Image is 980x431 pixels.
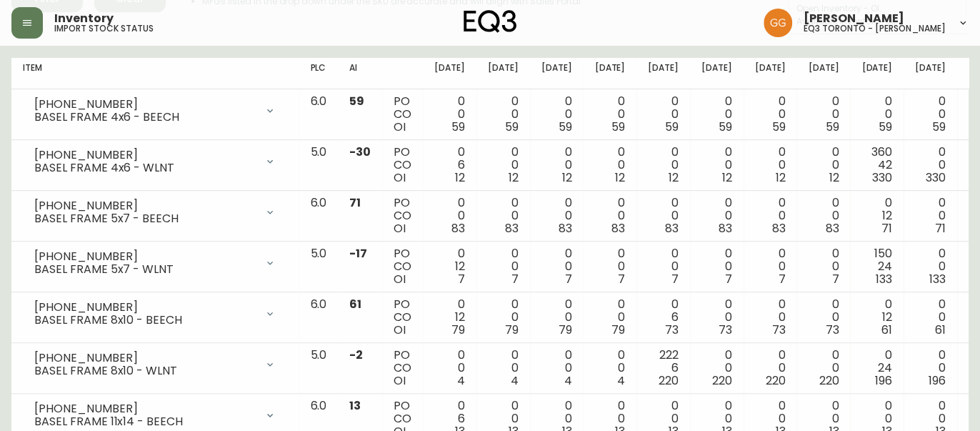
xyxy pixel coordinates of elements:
span: 79 [559,322,572,338]
div: BASEL FRAME 4x6 - WLNT [34,162,256,174]
span: 7 [511,271,519,287]
div: [PHONE_NUMBER] [34,199,256,212]
div: 0 0 [915,349,946,387]
th: AI [338,58,382,89]
div: 0 0 [808,349,839,387]
div: 0 0 [488,298,519,337]
div: [PHONE_NUMBER]BASEL FRAME 5x7 - BEECH [23,197,287,228]
td: 5.0 [299,343,338,394]
div: 0 0 [488,349,519,387]
span: 7 [458,271,465,287]
div: 0 0 [488,95,519,134]
div: 360 42 [861,146,892,184]
h5: import stock status [54,24,154,33]
div: [PHONE_NUMBER] [34,301,256,314]
td: 5.0 [299,242,338,292]
div: 0 0 [701,298,732,337]
div: 0 6 [434,146,465,184]
span: 83 [505,220,519,237]
span: 133 [876,271,892,287]
div: BASEL FRAME 11x14 - BEECH [34,415,256,428]
span: 83 [451,220,465,237]
img: logo [464,10,516,33]
span: OI [394,322,406,338]
div: 0 0 [541,298,572,337]
span: 7 [618,271,625,287]
span: 12 [776,169,786,186]
div: 0 0 [594,197,625,235]
span: 196 [929,372,946,389]
div: 0 0 [434,95,465,134]
span: 59 [772,119,786,135]
span: 12 [669,169,679,186]
span: 79 [451,322,465,338]
div: [PHONE_NUMBER]BASEL FRAME 4x6 - WLNT [23,146,287,177]
span: 330 [926,169,946,186]
span: 330 [872,169,892,186]
span: 83 [772,220,786,237]
span: 4 [457,372,465,389]
div: 0 0 [755,95,786,134]
span: 83 [611,220,625,237]
span: OI [394,220,406,237]
div: 0 0 [701,247,732,286]
div: 0 0 [541,146,572,184]
span: 220 [712,372,732,389]
span: 61 [935,322,946,338]
div: PO CO [394,349,411,387]
div: [PHONE_NUMBER] [34,149,256,162]
div: 0 0 [594,247,625,286]
span: 79 [505,322,519,338]
div: 0 0 [434,349,465,387]
div: [PHONE_NUMBER]BASEL FRAME 11x14 - BEECH [23,400,287,431]
div: PO CO [394,95,411,134]
div: 0 0 [488,197,519,235]
div: BASEL FRAME 5x7 - BEECH [34,212,256,225]
td: 6.0 [299,292,338,343]
div: 0 0 [808,146,839,184]
div: [PHONE_NUMBER]BASEL FRAME 5x7 - WLNT [23,247,287,279]
span: [PERSON_NAME] [804,13,904,24]
span: 71 [935,220,946,237]
div: 0 0 [541,95,572,134]
div: 0 0 [915,298,946,337]
div: 0 0 [594,146,625,184]
div: 0 0 [861,95,892,134]
span: 59 [879,119,892,135]
span: -17 [349,245,367,262]
th: [DATE] [476,58,530,89]
span: 4 [564,372,571,389]
th: Item [11,58,299,89]
div: [PHONE_NUMBER]BASEL FRAME 8x10 - WLNT [23,349,287,380]
span: 12 [722,169,732,186]
div: 0 12 [861,197,892,235]
div: 0 0 [541,247,572,286]
div: 0 0 [541,197,572,235]
span: 196 [875,372,892,389]
span: Inventory [54,13,114,24]
div: 0 6 [648,298,679,337]
span: 7 [779,271,786,287]
div: 0 0 [755,146,786,184]
span: 59 [349,93,364,109]
div: 0 0 [648,197,679,235]
span: 7 [671,271,679,287]
th: [DATE] [904,58,957,89]
span: 83 [719,220,732,237]
th: [DATE] [690,58,744,89]
div: 0 0 [648,146,679,184]
span: 133 [929,271,946,287]
span: 59 [559,119,572,135]
span: 61 [881,322,892,338]
span: 73 [825,322,839,338]
th: [DATE] [423,58,476,89]
div: 222 6 [648,349,679,387]
span: 4 [511,372,519,389]
div: 0 0 [915,95,946,134]
div: 0 0 [808,298,839,337]
div: 0 12 [434,298,465,337]
div: 0 0 [701,95,732,134]
div: [PHONE_NUMBER] [34,402,256,415]
div: [PHONE_NUMBER] [34,352,256,365]
div: PO CO [394,298,411,337]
